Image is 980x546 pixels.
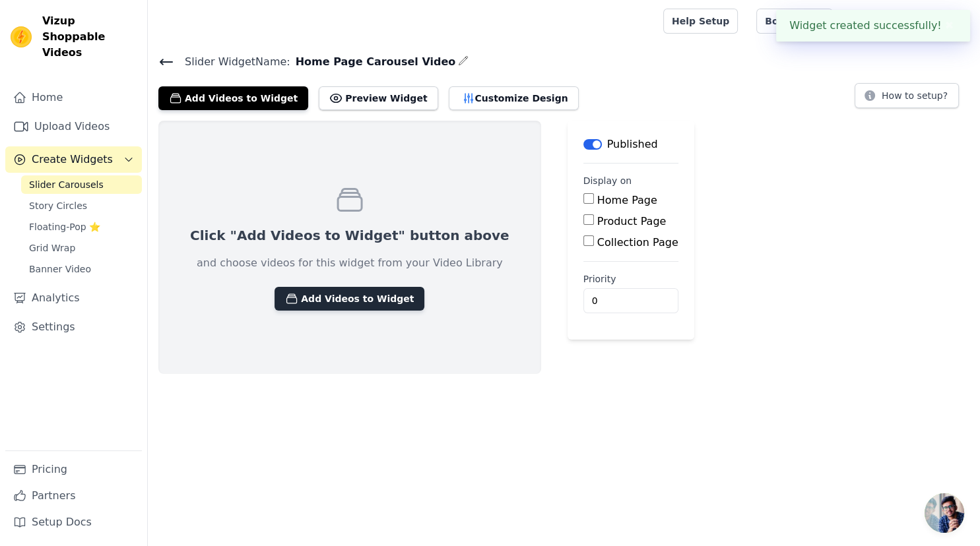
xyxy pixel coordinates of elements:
a: Settings [5,314,142,340]
p: Click "Add Videos to Widget" button above [190,226,509,245]
a: How to setup? [855,92,959,105]
button: Create Widgets [5,146,142,173]
a: Upload Videos [5,113,142,140]
img: Vizup [11,26,32,47]
span: Slider Carousels [29,178,104,191]
a: Analytics [5,285,142,311]
button: Preview Widget [319,86,438,110]
span: Create Widgets [32,152,113,167]
span: Home Page Carousel Video [290,54,456,70]
button: Close [942,18,957,34]
p: Published [607,136,658,152]
button: Add Videos to Widget [275,287,424,311]
a: Setup Docs [5,509,142,535]
a: Banner Video [21,260,142,278]
div: Widget created successfully! [776,10,970,42]
span: Story Circles [29,199,87,212]
span: Banner Video [29,262,91,276]
span: Floating-Pop ⭐ [29,220,100,233]
a: Story Circles [21,197,142,215]
div: Edit Name [458,53,469,71]
a: Help Setup [663,9,738,34]
a: Slider Carousels [21,175,142,194]
a: Home [5,84,142,111]
a: Book Demo [756,9,832,34]
a: Open chat [925,493,964,533]
button: Customize Design [449,86,579,110]
button: How to setup? [855,83,959,108]
label: Collection Page [597,236,678,249]
p: The Outdoor Armory [865,9,969,33]
span: Slider Widget Name: [174,54,290,70]
label: Product Page [597,215,667,228]
a: Grid Wrap [21,239,142,257]
span: Grid Wrap [29,241,75,255]
button: Add Videos to Widget [158,86,308,110]
p: and choose videos for this widget from your Video Library [197,255,503,271]
button: T The Outdoor Armory [843,9,969,33]
label: Priority [583,272,678,286]
a: Pricing [5,456,142,483]
label: Home Page [597,194,657,206]
span: Vizup Shoppable Videos [42,13,137,61]
legend: Display on [583,174,632,187]
a: Partners [5,483,142,509]
a: Floating-Pop ⭐ [21,218,142,236]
